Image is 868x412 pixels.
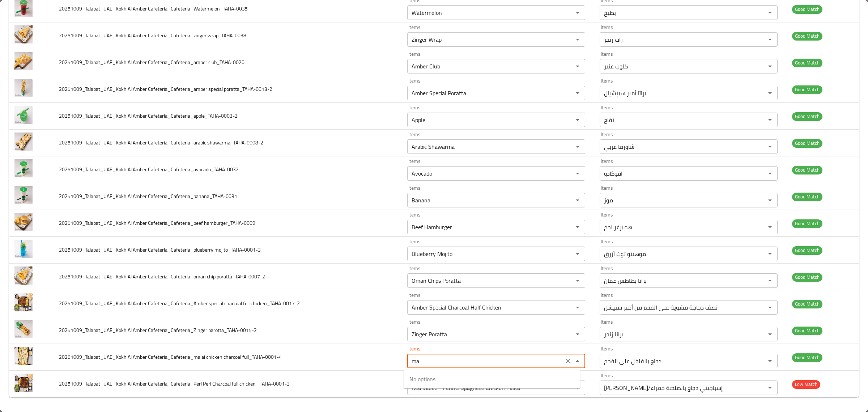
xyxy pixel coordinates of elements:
[765,302,775,312] button: Open
[792,112,822,121] span: Good Match
[765,8,775,18] button: Open
[765,249,775,259] button: Open
[573,61,583,71] button: Open
[765,34,775,45] button: Open
[792,273,822,281] span: Good Match
[59,31,246,40] span: 20251009_Talabat_UAE_Kokh Al Amber Cafeteria_Cafeteria_zinger wrap_TAHA-0038
[59,111,238,121] span: 20251009_Talabat_UAE_Kokh Al Amber Cafeteria_Cafeteria_apple_TAHA-0003-2
[14,213,33,231] img: 20251009_Talabat_UAE_Kokh Al Amber Cafeteria_Cafeteria_beef hamburger_TAHA-0009
[59,165,239,174] span: 20251009_Talabat_UAE_Kokh Al Amber Cafeteria_Cafeteria_avocado_TAHA-0032
[14,159,33,177] img: 20251009_Talabat_UAE_Kokh Al Amber Cafeteria_Cafeteria_avocado_TAHA-0032
[573,142,583,152] button: Open
[14,79,33,97] img: 20251009_Talabat_UAE_Kokh Al Amber Cafeteria_Cafeteria_amber special poratta_TAHA-0013-2
[792,5,822,13] span: Good Match
[59,218,255,228] span: 20251009_Talabat_UAE_Kokh Al Amber Cafeteria_Cafeteria_beef hamburger_TAHA-0009
[765,276,775,286] button: Open
[59,138,263,147] span: 20251009_Talabat_UAE_Kokh Al Amber Cafeteria_Cafeteria_arabic shawarma_TAHA-0008-2
[792,85,822,94] span: Good Match
[573,168,583,178] button: Open
[404,370,580,388] div: No options
[563,356,573,366] button: Clear
[765,329,775,339] button: Open
[573,356,583,366] button: Close
[792,59,822,67] span: Good Match
[765,195,775,205] button: Open
[14,186,33,204] img: 20251009_Talabat_UAE_Kokh Al Amber Cafeteria_Cafeteria_banana_TAHA-0031
[59,58,244,67] span: 20251009_Talabat_UAE_Kokh Al Amber Cafeteria_Cafeteria_amber club_TAHA-0020
[14,320,33,338] img: 20251009_Talabat_UAE_Kokh Al Amber Cafeteria_Cafeteria_Zinger parotta_TAHA-0015-2
[59,379,290,388] span: 20251009_Talabat_UAE_Kokh Al Amber Cafeteria_Cafeteria_Peri Peri Charcoal full chicken _TAHA-0001-3
[573,329,583,339] button: Open
[573,302,583,312] button: Open
[59,325,257,335] span: 20251009_Talabat_UAE_Kokh Al Amber Cafeteria_Cafeteria_Zinger parotta_TAHA-0015-2
[765,356,775,366] button: Open
[14,347,33,365] img: 20251009_Talabat_UAE_Kokh Al Amber Cafeteria_Cafeteria_malai chicken charcoal full_TAHA-0001-4
[792,193,822,201] span: Good Match
[59,245,261,255] span: 20251009_Talabat_UAE_Kokh Al Amber Cafeteria_Cafeteria_blueberry mojito_TAHA-0001-3
[573,115,583,125] button: Open
[59,84,272,94] span: 20251009_Talabat_UAE_Kokh Al Amber Cafeteria_Cafeteria_amber special poratta_TAHA-0013-2
[765,88,775,98] button: Open
[573,276,583,286] button: Open
[765,61,775,71] button: Open
[792,246,822,255] span: Good Match
[765,142,775,152] button: Open
[14,133,33,151] img: 20251009_Talabat_UAE_Kokh Al Amber Cafeteria_Cafeteria_arabic shawarma_TAHA-0008-2
[59,192,237,201] span: 20251009_Talabat_UAE_Kokh Al Amber Cafeteria_Cafeteria_banana_TAHA-0031
[792,166,822,174] span: Good Match
[573,222,583,232] button: Open
[14,52,33,70] img: 20251009_Talabat_UAE_Kokh Al Amber Cafeteria_Cafeteria_amber club_TAHA-0020
[14,266,33,285] img: 20251009_Talabat_UAE_Kokh Al Amber Cafeteria_Cafeteria_oman chip poratta_TAHA-0007-2
[792,219,822,228] span: Good Match
[792,32,822,40] span: Good Match
[59,4,248,13] span: 20251009_Talabat_UAE_Kokh Al Amber Cafeteria_Cafeteria_Watermelon_TAHA-0035
[792,139,822,147] span: Good Match
[14,106,33,124] img: 20251009_Talabat_UAE_Kokh Al Amber Cafeteria_Cafeteria_apple_TAHA-0003-2
[59,299,300,308] span: 20251009_Talabat_UAE_Kokh Al Amber Cafeteria_Cafeteria_Amber special charcoal full chicken_TAHA-0...
[792,380,820,388] span: Low Match
[14,25,33,43] img: 20251009_Talabat_UAE_Kokh Al Amber Cafeteria_Cafeteria_zinger wrap_TAHA-0038
[792,327,822,335] span: Good Match
[765,168,775,178] button: Open
[573,88,583,98] button: Open
[765,222,775,232] button: Open
[792,300,822,308] span: Good Match
[765,383,775,393] button: Open
[573,195,583,205] button: Open
[59,352,282,362] span: 20251009_Talabat_UAE_Kokh Al Amber Cafeteria_Cafeteria_malai chicken charcoal full_TAHA-0001-4
[765,115,775,125] button: Open
[14,293,33,311] img: 20251009_Talabat_UAE_Kokh Al Amber Cafeteria_Cafeteria_Amber special charcoal full chicken_TAHA-0...
[573,8,583,18] button: Open
[59,272,265,281] span: 20251009_Talabat_UAE_Kokh Al Amber Cafeteria_Cafeteria_oman chip poratta_TAHA-0007-2
[14,374,33,392] img: 20251009_Talabat_UAE_Kokh Al Amber Cafeteria_Cafeteria_Peri Peri Charcoal full chicken _TAHA-0001-3
[573,249,583,259] button: Open
[573,34,583,45] button: Open
[14,240,33,258] img: 20251009_Talabat_UAE_Kokh Al Amber Cafeteria_Cafeteria_blueberry mojito_TAHA-0001-3
[792,353,822,362] span: Good Match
